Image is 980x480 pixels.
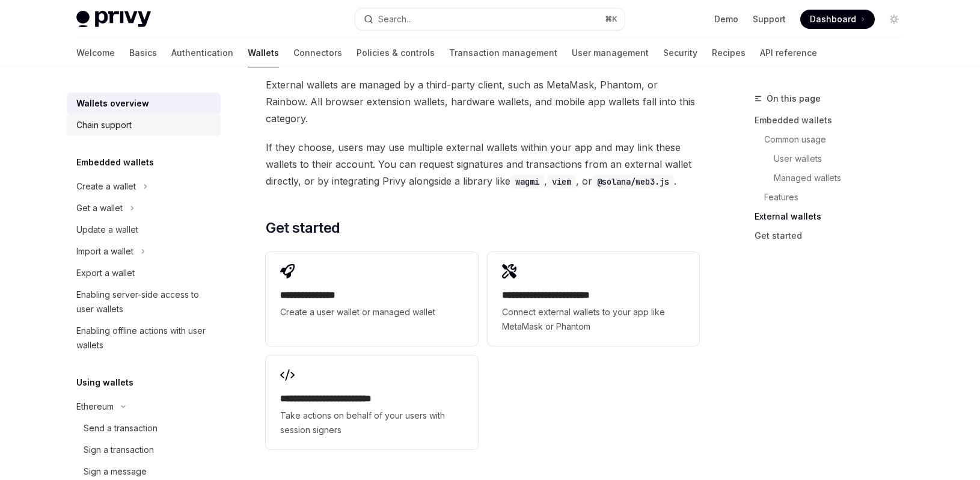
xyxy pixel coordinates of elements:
[755,188,913,207] a: Features
[592,175,674,188] code: @solana/web3.js
[76,375,133,390] h5: Using wallets
[248,38,279,67] a: Wallets
[76,11,151,28] img: light logo
[76,324,213,352] div: Enabling offline actions with user wallets
[280,305,463,319] span: Create a user wallet or managed wallet
[755,149,913,168] a: User wallets
[280,408,463,437] span: Take actions on behalf of your users with session signers
[605,14,617,24] span: ⌘ K
[502,305,685,334] span: Connect external wallets to your app like MetaMask or Phantom
[714,13,738,25] a: Demo
[67,396,221,417] button: Toggle Ethereum section
[760,38,817,67] a: API reference
[810,13,856,25] span: Dashboard
[67,417,221,439] a: Send a transaction
[266,76,699,127] span: External wallets are managed by a third-party client, such as MetaMask, Phantom, or Rainbow. All ...
[76,38,115,67] a: Welcome
[357,38,435,67] a: Policies & controls
[755,226,913,245] a: Get started
[510,175,544,188] code: wagmi
[355,8,625,30] button: Open search
[293,38,342,67] a: Connectors
[755,168,913,188] a: Managed wallets
[266,139,699,189] span: If they choose, users may use multiple external wallets within your app and may link these wallet...
[67,262,221,284] a: Export a wallet
[129,38,157,67] a: Basics
[67,439,221,461] a: Sign a transaction
[76,201,123,215] div: Get a wallet
[67,320,221,356] a: Enabling offline actions with user wallets
[76,96,149,111] div: Wallets overview
[76,266,135,280] div: Export a wallet
[67,219,221,241] a: Update a wallet
[755,130,913,149] a: Common usage
[67,114,221,136] a: Chain support
[712,38,746,67] a: Recipes
[76,118,132,132] div: Chain support
[378,12,412,26] div: Search...
[755,207,913,226] a: External wallets
[266,218,340,238] span: Get started
[767,91,821,106] span: On this page
[67,241,221,262] button: Toggle Import a wallet section
[67,93,221,114] a: Wallets overview
[84,443,154,457] div: Sign a transaction
[76,223,138,237] div: Update a wallet
[800,10,875,29] a: Dashboard
[76,399,114,414] div: Ethereum
[171,38,233,67] a: Authentication
[449,38,557,67] a: Transaction management
[755,111,913,130] a: Embedded wallets
[84,464,147,479] div: Sign a message
[67,176,221,197] button: Toggle Create a wallet section
[884,10,904,29] button: Toggle dark mode
[572,38,649,67] a: User management
[76,244,133,259] div: Import a wallet
[84,421,158,435] div: Send a transaction
[67,284,221,320] a: Enabling server-side access to user wallets
[753,13,786,25] a: Support
[67,197,221,219] button: Toggle Get a wallet section
[76,288,213,316] div: Enabling server-side access to user wallets
[76,179,136,194] div: Create a wallet
[76,155,154,170] h5: Embedded wallets
[663,38,697,67] a: Security
[547,175,576,188] code: viem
